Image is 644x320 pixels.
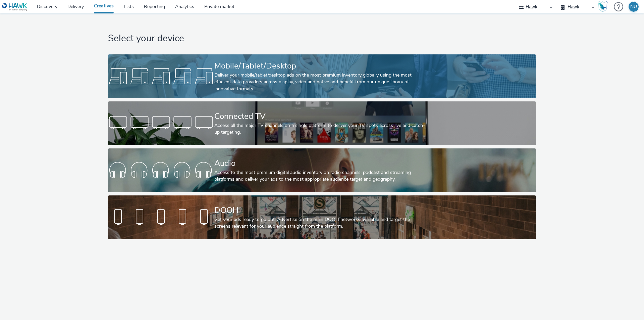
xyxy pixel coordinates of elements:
[598,1,608,12] img: Hawk Academy
[108,148,536,192] a: AudioAccess to the most premium digital audio inventory on radio channels, podcast and streaming ...
[214,60,427,72] div: Mobile/Tablet/Desktop
[214,216,427,230] div: Get your ads ready to go out! Advertise on the main DOOH networks available and target the screen...
[214,169,427,183] div: Access to the most premium digital audio inventory on radio channels, podcast and streaming platf...
[108,195,536,239] a: DOOHGet your ads ready to go out! Advertise on the main DOOH networks available and target the sc...
[108,101,536,145] a: Connected TVAccess all the major TV channels on a single platform to deliver your TV spots across...
[214,122,427,136] div: Access all the major TV channels on a single platform to deliver your TV spots across live and ca...
[214,110,427,122] div: Connected TV
[2,3,28,11] img: undefined Logo
[214,72,427,92] div: Deliver your mobile/tablet/desktop ads on the most premium inventory globally using the most effi...
[630,2,637,12] div: NU
[108,54,536,98] a: Mobile/Tablet/DesktopDeliver your mobile/tablet/desktop ads on the most premium inventory globall...
[214,204,427,216] div: DOOH
[214,157,427,169] div: Audio
[598,1,610,12] a: Hawk Academy
[108,32,536,45] h1: Select your device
